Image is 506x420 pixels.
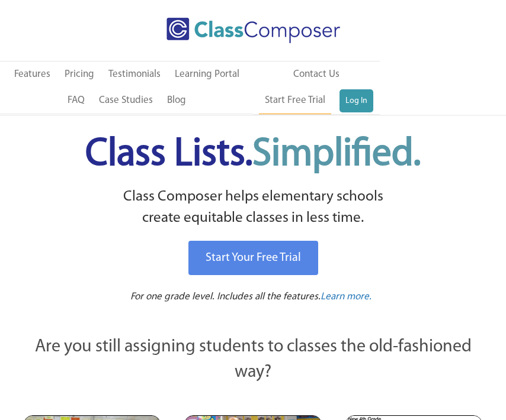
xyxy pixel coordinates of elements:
[62,88,91,114] a: FAQ
[93,88,159,114] a: Case Studies
[12,186,494,230] p: Class Composer helps elementary schools create equitable classes in less time.
[259,88,331,114] a: Start Free Trial
[130,292,321,302] span: For one grade level. Includes all the features.
[252,135,421,174] span: Simplified.
[188,241,318,275] a: Start Your Free Trial
[166,18,340,43] img: Class Composer
[169,62,245,88] a: Learning Portal
[161,88,192,114] a: Blog
[24,334,482,386] p: Are you still assigning students to classes the old-fashioned way?
[287,62,345,88] a: Contact Us
[253,62,380,114] nav: Header Menu
[321,292,372,302] span: Learn more.
[103,62,166,88] a: Testimonials
[59,62,100,88] a: Pricing
[206,252,301,264] span: Start Your Free Trial
[85,135,421,174] span: Class Lists.
[321,290,372,305] a: Learn more.
[340,89,373,113] a: Log In
[8,62,56,88] a: Features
